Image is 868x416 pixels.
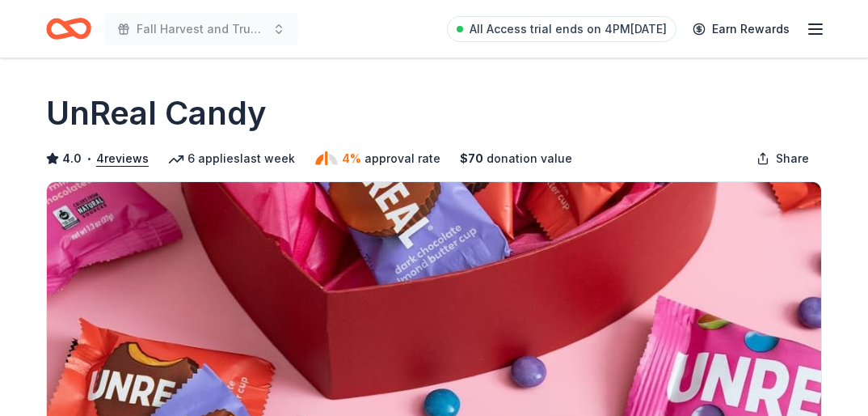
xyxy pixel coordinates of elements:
a: Earn Rewards [683,15,799,44]
a: All Access trial ends on 4PM[DATE] [447,16,676,42]
span: Share [776,149,809,168]
span: • [86,152,92,165]
span: 4.0 [62,149,82,168]
span: Fall Harvest and Trunk or Treat [137,19,266,39]
span: approval rate [364,149,440,168]
a: Home [46,10,91,48]
span: All Access trial ends on 4PM[DATE] [470,19,667,39]
button: 4reviews [96,149,149,168]
button: Share [744,142,822,175]
span: 4% [342,149,361,168]
span: donation value [487,149,572,168]
div: 6 applies last week [168,149,295,168]
button: Fall Harvest and Trunk or Treat [104,13,298,45]
h1: UnReal Candy [46,91,267,136]
span: $ 70 [460,149,483,168]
